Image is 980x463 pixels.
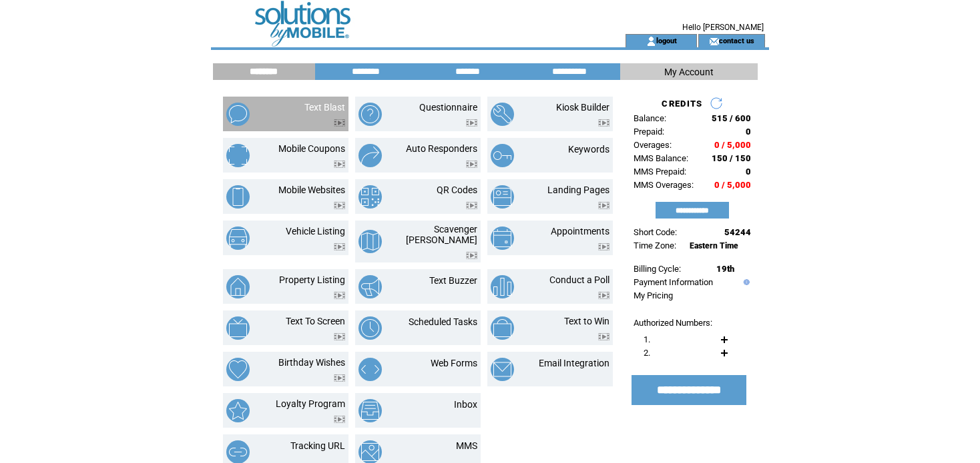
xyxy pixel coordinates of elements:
span: 515 / 600 [712,113,751,123]
a: contact us [719,36,754,45]
img: video.png [598,119,609,127]
span: 0 / 5,000 [714,180,751,190]
a: Tracking URL [290,440,345,451]
a: Conduct a Poll [549,274,609,285]
span: 1. [644,334,650,344]
a: MMS [456,440,477,451]
img: text-blast.png [226,103,250,126]
img: mobile-websites.png [226,185,250,209]
a: Kiosk Builder [556,102,609,113]
span: Short Code: [634,227,677,237]
img: help.gif [740,279,750,285]
a: Text To Screen [286,316,345,326]
span: Hello [PERSON_NAME] [682,23,764,32]
span: Prepaid: [634,127,664,137]
img: conduct-a-poll.png [491,275,514,298]
img: video.png [334,374,345,382]
a: Scheduled Tasks [409,316,477,327]
img: video.png [598,243,609,250]
span: 54244 [724,227,751,237]
img: scheduled-tasks.png [358,316,382,340]
img: account_icon.gif [646,36,656,47]
a: Mobile Coupons [278,143,345,154]
img: video.png [334,161,345,168]
a: Scavenger [PERSON_NAME] [406,224,477,245]
img: video.png [334,202,345,209]
img: video.png [466,252,477,259]
img: video.png [466,119,477,127]
img: video.png [466,161,477,168]
img: property-listing.png [226,275,250,298]
a: Appointments [551,226,609,236]
a: Questionnaire [419,102,477,113]
a: Text to Win [564,316,609,326]
span: Billing Cycle: [634,264,681,274]
img: questionnaire.png [358,103,382,126]
img: video.png [334,333,345,340]
a: Landing Pages [547,185,609,195]
span: My Account [664,67,714,77]
span: Time Zone: [634,240,676,250]
img: loyalty-program.png [226,399,250,422]
span: MMS Balance: [634,153,688,163]
img: video.png [334,292,345,299]
a: Inbox [454,399,477,410]
span: 0 [746,127,751,137]
img: email-integration.png [491,358,514,381]
span: 2. [644,348,650,358]
img: vehicle-listing.png [226,227,250,250]
img: text-to-screen.png [226,316,250,340]
img: video.png [334,119,345,127]
span: Balance: [634,113,666,123]
img: inbox.png [358,399,382,422]
span: CREDITS [662,99,702,109]
a: My Pricing [634,290,673,300]
span: MMS Overages: [634,180,694,190]
img: scavenger-hunt.png [358,230,382,253]
img: text-to-win.png [491,316,514,340]
img: web-forms.png [358,358,382,381]
a: QR Codes [437,185,477,195]
img: contact_us_icon.gif [709,36,719,47]
img: mobile-coupons.png [226,144,250,167]
img: video.png [598,333,609,340]
img: video.png [334,243,345,250]
a: Property Listing [279,274,345,285]
a: Birthday Wishes [278,357,345,368]
a: Loyalty Program [276,398,345,409]
img: keywords.png [491,144,514,167]
a: Keywords [568,144,609,155]
img: video.png [598,202,609,209]
a: Auto Responders [406,143,477,154]
a: Vehicle Listing [286,226,345,236]
a: Text Blast [304,102,345,113]
span: 0 / 5,000 [714,140,751,150]
span: 19th [716,264,734,274]
span: 0 [746,167,751,177]
img: auto-responders.png [358,144,382,167]
a: Text Buzzer [429,275,477,286]
a: Payment Information [634,277,713,287]
img: video.png [466,202,477,209]
img: video.png [598,292,609,299]
a: logout [656,36,677,45]
img: video.png [334,416,345,423]
img: text-buzzer.png [358,275,382,298]
span: 150 / 150 [712,153,751,163]
img: landing-pages.png [491,185,514,209]
a: Web Forms [431,358,477,368]
img: kiosk-builder.png [491,103,514,126]
a: Email Integration [539,358,609,368]
span: Eastern Time [690,241,738,250]
img: appointments.png [491,227,514,250]
span: Overages: [634,140,672,150]
img: qr-codes.png [358,185,382,209]
img: birthday-wishes.png [226,358,250,381]
span: Authorized Numbers: [634,318,712,328]
span: MMS Prepaid: [634,167,686,177]
a: Mobile Websites [278,185,345,195]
